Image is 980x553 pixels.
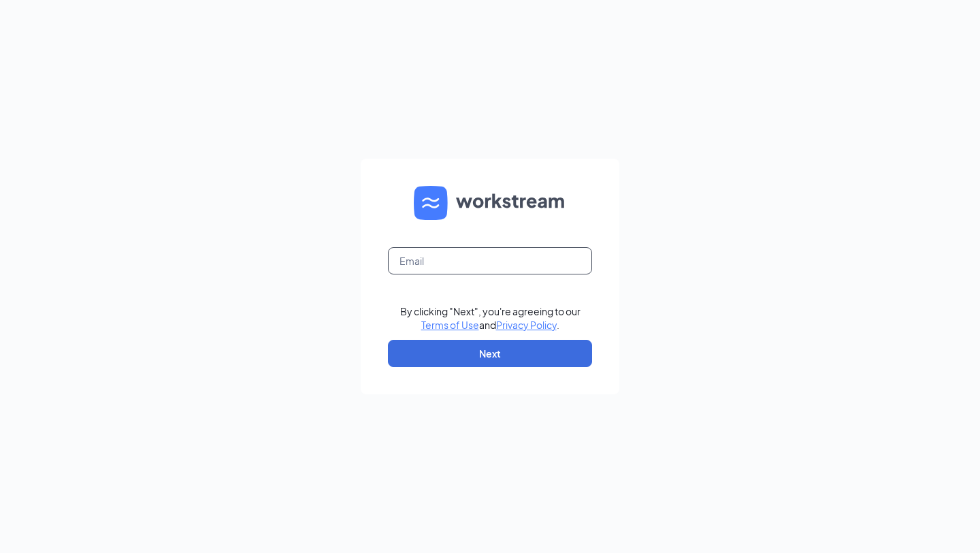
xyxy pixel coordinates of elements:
a: Terms of Use [421,319,479,331]
a: Privacy Policy [496,319,557,331]
img: WS logo and Workstream text [414,186,566,220]
input: Email [388,247,592,274]
button: Next [388,340,592,367]
div: By clicking "Next", you're agreeing to our and . [400,304,581,332]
